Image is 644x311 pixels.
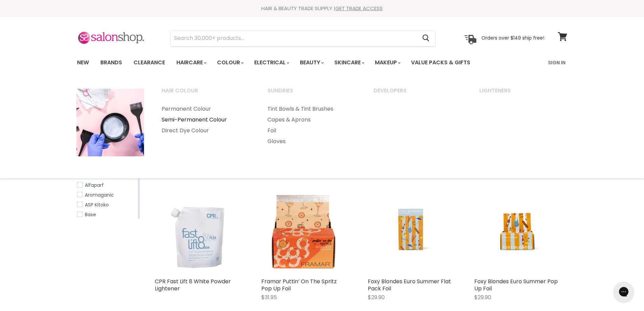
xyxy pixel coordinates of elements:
[69,53,576,72] nav: Main
[474,188,560,274] a: Foxy Blondes Euro Summer Pop Up Foil
[171,30,417,46] input: Search
[77,211,137,218] a: Base
[69,5,576,12] div: HAIR & BEAUTY TRADE SUPPLY |
[481,35,544,41] p: Orders over $149 ship free!
[406,55,475,70] a: Value Packs & Gifts
[95,55,127,70] a: Brands
[153,104,258,114] a: Permanent Colour
[474,293,491,301] span: $29.90
[72,53,510,72] ul: Main menu
[368,188,454,274] a: Foxy Blondes Euro Summer Flat Pack Foil
[329,55,368,70] a: Skincare
[153,104,258,136] ul: Main menu
[335,5,383,12] a: GET TRADE ACCESS
[485,188,549,274] img: Foxy Blondes Euro Summer Pop Up Foil
[417,30,435,46] button: Search
[261,293,277,301] span: $31.95
[471,85,576,102] a: Lighteners
[368,293,385,301] span: $29.90
[261,188,348,274] img: Framar Puttin’ On The Spritz Pop Up Foil
[85,211,96,218] span: Base
[259,136,364,147] a: Gloves
[249,55,293,70] a: Electrical
[128,55,170,70] a: Clearance
[474,277,558,292] a: Foxy Blondes Euro Summer Pop Up Foil
[77,191,137,199] a: Aromaganic
[77,201,137,208] a: ASP Kitoko
[72,55,94,70] a: New
[259,104,364,147] ul: Main menu
[259,85,364,102] a: Sundries
[259,125,364,136] a: Foil
[153,114,258,125] a: Semi-Permanent Colour
[261,277,337,292] a: Framar Puttin’ On The Spritz Pop Up Foil
[85,182,104,188] span: Alfaparf
[153,125,258,136] a: Direct Dye Colour
[77,181,137,189] a: Alfaparf
[544,55,570,70] a: Sign In
[85,192,114,198] span: Aromaganic
[155,277,231,292] a: CPR Fast Lift 8 White Powder Lightener
[153,85,258,102] a: Hair Colour
[259,104,364,114] a: Tint Bowls & Tint Brushes
[365,85,470,102] a: Developers
[155,188,241,274] img: CPR Fast Lift 8 White Powder Lightener
[378,188,443,274] img: Foxy Blondes Euro Summer Flat Pack Foil
[610,279,637,304] iframe: Gorgias live chat messenger
[170,30,435,46] form: Product
[85,172,105,179] span: Affinage
[259,114,364,125] a: Capes & Aprons
[212,55,248,70] a: Colour
[295,55,328,70] a: Beauty
[85,201,109,208] span: ASP Kitoko
[370,55,405,70] a: Makeup
[368,277,451,292] a: Foxy Blondes Euro Summer Flat Pack Foil
[171,55,211,70] a: Haircare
